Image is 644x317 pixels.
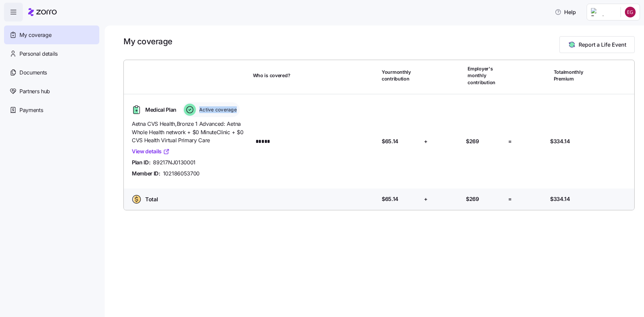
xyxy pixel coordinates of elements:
[466,195,479,203] span: $269
[424,195,428,203] span: +
[508,195,512,203] span: =
[591,8,615,16] img: Employer logo
[19,68,47,77] span: Documents
[163,169,200,178] span: 102186053700
[468,65,505,86] span: Employer's monthly contribution
[132,158,150,167] span: Plan ID:
[579,41,626,49] span: Report a Life Event
[132,169,160,178] span: Member ID:
[550,195,570,203] span: $334.14
[4,63,99,82] a: Documents
[4,25,99,44] a: My coverage
[197,106,237,113] span: Active coverage
[424,137,428,146] span: +
[132,120,248,145] span: Aetna CVS Health , Bronze 1 Advanced: Aetna Whole Health network + $0 MinuteClinic + $0 CVS Healt...
[19,31,51,39] span: My coverage
[550,137,570,146] span: $334.14
[466,137,479,146] span: $269
[508,137,512,146] span: =
[555,8,576,16] span: Help
[4,101,99,119] a: Payments
[554,69,591,83] span: Total monthly Premium
[382,137,398,146] span: $65.14
[549,5,581,19] button: Help
[382,69,419,83] span: Your monthly contribution
[559,36,635,53] button: Report a Life Event
[145,106,176,114] span: Medical Plan
[625,7,636,17] img: 921be0133f2bdac664a7bc032f670633
[123,36,172,47] h1: My coverage
[145,195,158,204] span: Total
[382,195,398,203] span: $65.14
[19,87,50,96] span: Partners hub
[253,72,290,79] span: Who is covered?
[153,158,196,167] span: 89217NJ0130001
[19,50,58,58] span: Personal details
[19,106,43,114] span: Payments
[4,82,99,101] a: Partners hub
[4,44,99,63] a: Personal details
[132,147,170,156] a: View details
